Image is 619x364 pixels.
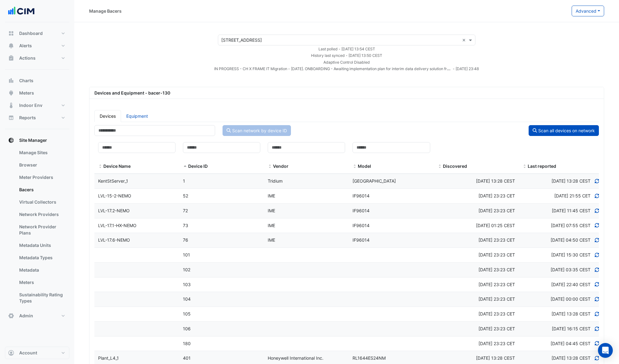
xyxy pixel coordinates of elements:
[183,282,191,287] span: 103
[8,30,14,36] app-icon: Dashboard
[551,223,591,228] span: Discovered at
[19,137,47,143] span: Site Manager
[8,313,14,319] app-icon: Admin
[14,196,69,208] a: Virtual Collectors
[94,110,121,122] a: Devices
[5,74,69,87] button: Charts
[5,27,69,40] button: Dashboard
[552,178,591,184] span: Discovered at
[214,65,479,72] div: IN PROGRESS - CH X FRAME IT Migration - 25/08/23. ONBOARDING - Awaiting implementation plan for i...
[594,178,600,184] a: Refresh
[453,66,479,71] small: - [DATE] 23:48
[478,237,515,243] span: Wed 14-Dec-2022 09:23 AEDT
[353,223,370,228] span: IF96014
[268,178,283,184] span: Tridium
[594,296,600,302] a: Refresh
[183,267,190,272] span: 102
[14,239,69,252] a: Metadata Units
[551,296,591,302] span: Discovered at
[5,310,69,322] button: Admin
[478,267,515,272] span: Wed 14-Dec-2022 09:23 AEDT
[5,146,69,310] div: Site Manager
[311,53,382,58] small: Tue 23-Sep-2025 21:50 AEST
[19,43,32,49] span: Alerts
[5,52,69,64] button: Actions
[438,164,442,169] span: Discovered
[551,252,591,257] span: Discovered at
[594,237,600,243] a: Refresh
[183,296,191,302] span: 104
[14,289,69,307] a: Sustainability Rating Types
[551,237,591,243] span: Discovered at
[268,223,275,228] span: IME
[14,208,69,221] a: Network Providers
[478,252,515,257] span: Wed 14-Dec-2022 09:23 AEDT
[14,159,69,171] a: Browser
[551,282,591,287] span: Discovered at
[594,355,600,361] a: Refresh
[5,40,69,52] button: Alerts
[98,164,102,169] span: Device Name
[19,78,33,84] span: Charts
[552,311,591,316] span: Discovered at
[554,193,591,198] span: Discovered at
[353,208,370,213] span: IF96014
[8,102,14,108] app-icon: Indoor Env
[353,237,370,243] span: IF96014
[8,90,14,96] app-icon: Meters
[5,87,69,99] button: Meters
[529,125,599,136] button: Scan all devices on network
[183,208,188,213] span: 72
[98,208,130,213] span: LVL-17.2-NEMO
[594,208,600,213] a: Refresh
[8,137,14,143] app-icon: Site Manager
[183,164,187,169] span: Device ID
[358,163,371,169] span: Model
[268,193,275,198] span: IME
[103,163,131,169] span: Device Name
[214,66,495,71] small: IN PROGRESS - CH X FRAME IT Migration - [DATE]. ONBOARDING - Awaiting implementation plan for int...
[8,55,14,61] app-icon: Actions
[552,355,591,361] span: Discovered at
[7,5,35,17] img: Company Logo
[14,146,69,159] a: Manage Sites
[318,47,375,51] small: Tue 23-Sep-2025 21:54 AEST
[8,78,14,84] app-icon: Charts
[98,355,119,361] span: Plant_L4_1
[598,343,613,358] div: Open Intercom Messenger
[522,164,527,169] span: Last reported
[478,193,515,198] span: Wed 14-Dec-2022 09:23 AEDT
[594,223,600,228] a: Refresh
[5,99,69,112] button: Indoor Env
[183,237,188,243] span: 76
[594,311,600,316] a: Refresh
[89,8,122,14] div: Manage Bacers
[552,208,591,213] span: Discovered at
[19,313,33,319] span: Admin
[268,237,275,243] span: IME
[183,326,191,331] span: 106
[98,237,130,243] span: LVL-17.6-NEMO
[353,178,396,184] span: [GEOGRAPHIC_DATA]
[183,311,191,316] span: 105
[594,326,600,331] a: Refresh
[183,193,188,198] span: 52
[14,252,69,264] a: Metadata Types
[476,178,515,184] span: Tue 23-Sep-2025 21:28 AEST
[268,164,272,169] span: Vendor
[5,347,69,359] button: Account
[19,90,34,96] span: Meters
[478,296,515,302] span: Wed 14-Dec-2022 09:23 AEDT
[19,55,36,61] span: Actions
[594,282,600,287] a: Refresh
[443,163,467,169] span: Discovered
[19,102,42,108] span: Indoor Env
[14,264,69,276] a: Metadata
[594,341,600,346] a: Refresh
[478,208,515,213] span: Wed 14-Dec-2022 09:23 AEDT
[478,326,515,331] span: Wed 14-Dec-2022 09:23 AEDT
[273,163,288,169] span: Vendor
[594,267,600,272] a: Refresh
[14,221,69,239] a: Network Provider Plans
[353,164,357,169] span: Model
